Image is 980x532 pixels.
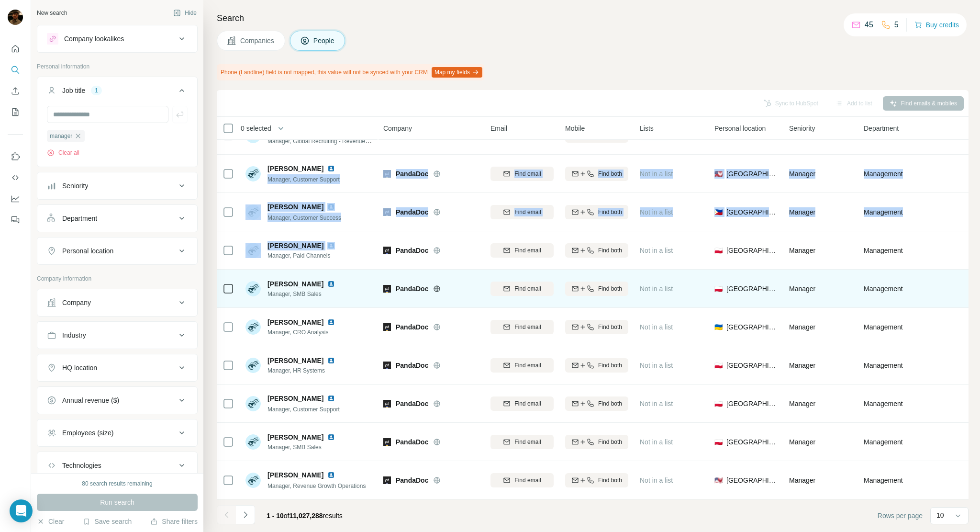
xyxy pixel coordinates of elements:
[327,280,335,288] img: LinkedIn logo
[864,322,903,332] span: Management
[598,399,622,408] span: Find both
[565,243,628,258] button: Find both
[267,432,323,442] span: [PERSON_NAME]
[236,505,255,524] button: Navigate to next page
[490,435,554,449] button: Find email
[37,517,64,526] button: Clear
[726,361,778,370] span: [GEOGRAPHIC_DATA]
[245,319,261,335] img: Avatar
[245,166,261,181] img: Avatar
[62,246,113,256] div: Personal location
[640,400,673,407] span: Not in a list
[8,61,23,79] button: Search
[241,124,271,133] span: 0 selected
[267,202,323,212] span: [PERSON_NAME]
[37,389,197,412] button: Annual revenue ($)
[327,203,335,211] img: LinkedIn logo
[62,330,86,340] div: Industry
[62,428,113,438] div: Employees (size)
[383,285,391,293] img: Logo of PandaDoc
[62,86,85,95] div: Job title
[598,208,622,216] span: Find both
[640,362,673,369] span: Not in a list
[789,362,815,369] span: Manager
[565,358,628,373] button: Find both
[217,11,969,25] h4: Search
[267,512,284,520] span: 1 - 10
[82,479,152,488] div: 80 search results remaining
[864,437,903,447] span: Management
[598,476,622,485] span: Find both
[864,169,903,179] span: Management
[10,499,33,522] div: Open Intercom Messenger
[267,251,346,260] span: Manager, Paid Channels
[865,19,873,31] p: 45
[514,361,541,370] span: Find email
[8,169,23,186] button: Use Surfe API
[565,320,628,334] button: Find both
[714,322,723,332] span: 🇺🇦
[490,243,554,258] button: Find email
[383,362,391,369] img: Logo of PandaDoc
[62,181,88,191] div: Seniority
[640,208,673,216] span: Not in a list
[714,475,723,485] span: 🇺🇸
[789,476,815,484] span: Manager
[565,282,628,296] button: Find both
[150,517,198,526] button: Share filters
[267,470,323,480] span: [PERSON_NAME]
[267,164,323,173] span: [PERSON_NAME]
[245,473,261,488] img: Avatar
[514,323,541,331] span: Find email
[714,169,723,179] span: 🇺🇸
[514,284,541,293] span: Find email
[864,399,903,408] span: Management
[726,284,778,294] span: [GEOGRAPHIC_DATA]
[789,208,815,216] span: Manager
[640,438,673,446] span: Not in a list
[514,170,541,178] span: Find email
[37,27,197,50] button: Company lookalikes
[267,137,390,145] span: Manager, Global Recruiting - Revenue and G&A
[327,395,335,402] img: LinkedIn logo
[240,36,275,45] span: Companies
[514,208,541,216] span: Find email
[327,433,335,441] img: LinkedIn logo
[396,475,428,485] span: PandaDoc
[245,358,261,373] img: Avatar
[267,317,323,327] span: [PERSON_NAME]
[640,124,654,133] span: Lists
[640,323,673,331] span: Not in a list
[640,285,673,293] span: Not in a list
[789,323,815,331] span: Manager
[864,475,903,485] span: Management
[62,214,97,223] div: Department
[245,396,261,411] img: Avatar
[267,483,366,489] span: Manager, Revenue Growth Operations
[640,170,673,178] span: Not in a list
[267,406,340,413] span: Manager, Customer Support
[514,399,541,408] span: Find email
[267,176,340,183] span: Manager, Customer Support
[8,211,23,228] button: Feedback
[726,207,778,217] span: [GEOGRAPHIC_DATA]
[47,148,79,157] button: Clear all
[714,284,723,294] span: 🇵🇱
[490,473,554,487] button: Find email
[726,322,778,332] span: [GEOGRAPHIC_DATA]
[789,285,815,293] span: Manager
[894,19,899,31] p: 5
[83,517,132,526] button: Save search
[914,18,959,32] button: Buy credits
[37,62,198,71] p: Personal information
[514,476,541,485] span: Find email
[62,363,97,373] div: HQ location
[878,511,923,521] span: Rows per page
[284,512,290,520] span: of
[864,361,903,370] span: Management
[37,356,197,379] button: HQ location
[267,328,346,337] span: Manager, CRO Analysis
[714,361,723,370] span: 🇵🇱
[62,298,91,307] div: Company
[37,324,197,347] button: Industry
